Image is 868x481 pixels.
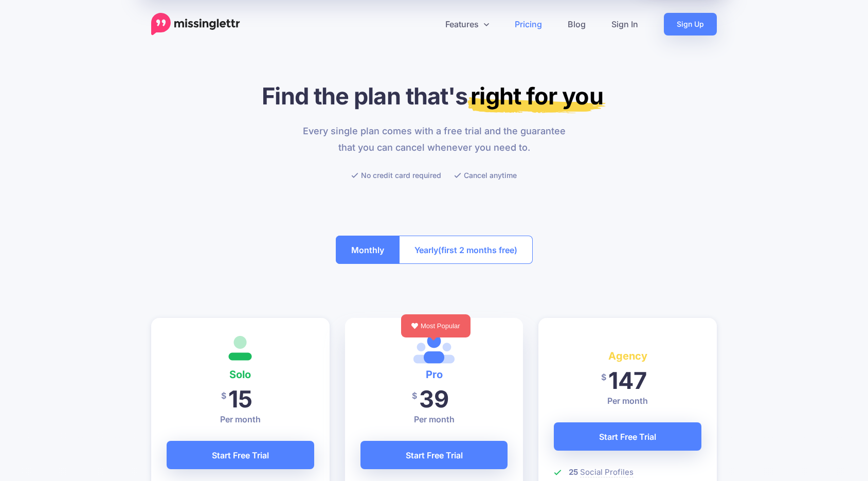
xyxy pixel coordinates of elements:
[555,13,599,35] a: Blog
[297,123,572,156] p: Every single plan comes with a free trial and the guarantee that you can cancel whenever you need...
[608,366,647,395] span: 147
[221,384,226,407] span: $
[554,422,701,451] a: Start Free Trial
[399,236,533,264] button: Yearly(first 2 months free)
[401,314,471,337] div: Most Popular
[336,236,400,264] button: Monthly
[351,169,441,182] li: No credit card required
[438,242,517,258] span: (first 2 months free)
[228,385,252,413] span: 15
[360,441,508,469] a: Start Free Trial
[554,348,701,364] h4: Agency
[569,467,578,477] b: 25
[151,13,240,35] a: Home
[454,169,517,182] li: Cancel anytime
[599,13,651,35] a: Sign In
[467,82,606,113] mark: right for you
[167,413,314,425] p: Per month
[580,467,634,477] span: Social Profiles
[167,441,314,469] a: Start Free Trial
[601,366,606,389] span: $
[151,82,717,110] h1: Find the plan that's
[360,366,508,383] h4: Pro
[360,413,508,425] p: Per month
[419,385,449,413] span: 39
[502,13,555,35] a: Pricing
[432,13,502,35] a: Features
[412,384,417,407] span: $
[167,366,314,383] h4: Solo
[554,395,701,407] p: Per month
[664,13,717,35] a: Sign Up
